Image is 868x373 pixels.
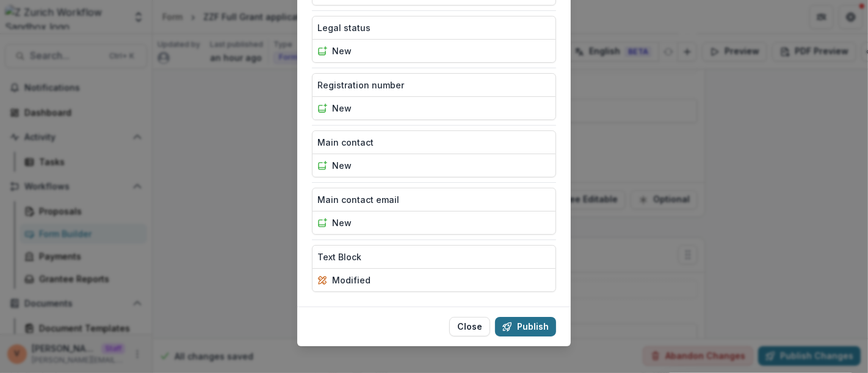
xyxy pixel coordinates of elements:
[332,159,352,172] p: new
[317,250,361,263] p: Text Block
[332,102,352,115] p: new
[317,136,374,149] p: Main contact
[317,79,404,91] p: Registration number
[449,317,490,336] button: Close
[332,44,352,57] p: new
[332,274,371,286] p: modified
[317,21,371,34] p: Legal status
[495,317,556,336] button: Publish
[332,216,352,229] p: new
[317,193,399,206] p: Main contact email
